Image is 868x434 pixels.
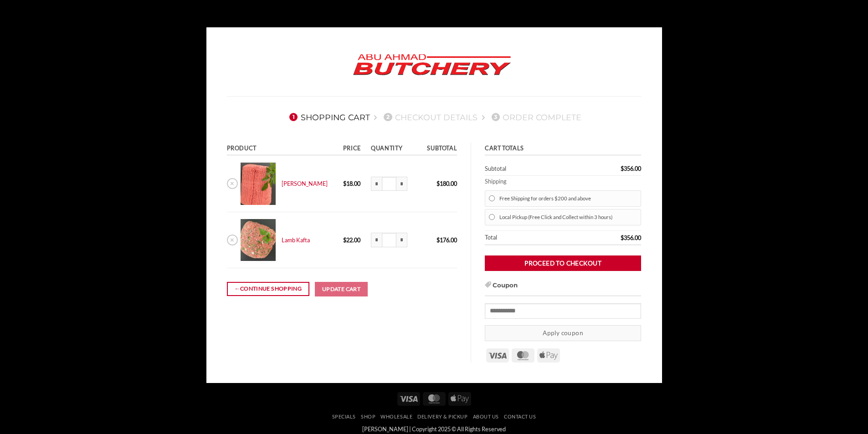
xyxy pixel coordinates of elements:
[343,180,360,187] bdi: 18.00
[499,211,637,223] label: Local Pickup (Free Click and Collect within 3 hours)
[343,236,346,244] span: $
[621,234,624,241] span: $
[361,414,375,419] a: SHOP
[396,391,473,406] div: Payment icons
[227,235,238,245] a: Remove Lamb Kafta from cart
[418,143,457,156] th: Subtotal
[437,236,440,244] span: $
[396,177,407,191] input: Increase quantity of Kibbeh Mince
[227,143,340,156] th: Product
[315,282,368,296] button: Update cart
[473,414,499,419] a: About Us
[621,165,641,172] bdi: 356.00
[485,231,565,245] th: Total
[227,178,238,189] a: Remove Kibbeh Mince from cart
[289,113,298,121] span: 1
[241,163,276,205] img: Cart
[485,347,561,363] div: Payment icons
[371,177,382,191] input: Reduce quantity of Kibbeh Mince
[417,414,467,419] a: Delivery & Pickup
[340,143,368,156] th: Price
[485,143,641,156] th: Cart totals
[380,414,412,419] a: Wholesale
[396,233,407,247] input: Increase quantity of Lamb Kafta
[499,193,637,204] label: Free Shipping for orders $200 and above
[382,177,396,191] input: Product quantity
[282,180,328,187] a: [PERSON_NAME]
[241,219,276,261] img: Cart
[485,255,641,271] a: Proceed to checkout
[227,282,309,296] a: Continue shopping
[343,180,346,187] span: $
[485,281,641,296] h3: Coupon
[384,113,392,121] span: 2
[371,233,382,247] input: Reduce quantity of Lamb Kafta
[437,180,440,187] span: $
[345,48,519,82] img: Abu Ahmad Butchery
[621,234,641,241] bdi: 356.00
[382,233,396,247] input: Product quantity
[485,176,641,188] th: Shipping
[282,236,310,244] a: Lamb Kafta
[332,414,356,419] a: Specials
[287,112,370,122] a: 1Shopping Cart
[381,112,478,122] a: 2Checkout details
[227,105,642,129] nav: Checkout steps
[368,143,418,156] th: Quantity
[343,236,360,244] bdi: 22.00
[485,325,641,341] button: Apply coupon
[504,414,536,419] a: Contact Us
[621,165,624,172] span: $
[485,162,565,176] th: Subtotal
[437,236,457,244] bdi: 176.00
[437,180,457,187] bdi: 180.00
[234,284,240,293] span: ←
